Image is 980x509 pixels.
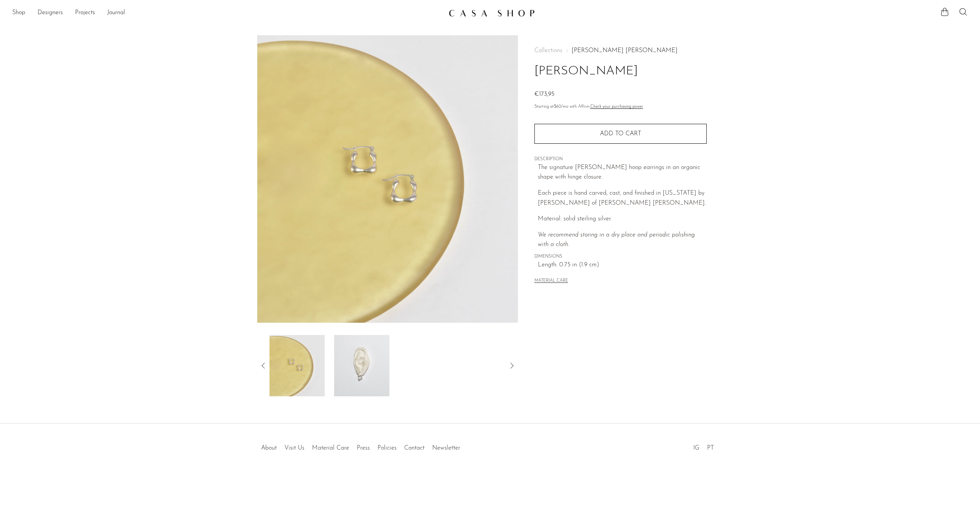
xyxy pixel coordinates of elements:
[334,335,390,396] img: Owen Earrings
[554,105,561,109] span: $60
[534,278,568,284] button: MATERIAL CARE
[538,232,695,248] i: We recommend storing in a dry place and periodic polishing with a cloth.
[357,445,370,451] a: Press
[269,335,325,396] img: Owen Earrings
[38,8,63,18] a: Designers
[534,124,707,144] button: Add to cart
[534,253,707,260] span: DIMENSIONS
[534,48,562,54] span: Collections
[534,103,707,110] p: Starting at /mo with Affirm.
[707,445,714,451] a: PT
[534,91,554,97] span: €173,95
[689,439,718,453] ul: Social Medias
[534,48,707,54] nav: Breadcrumbs
[538,189,707,208] p: Each piece is hand carved, cast, and finished in [US_STATE] by [PERSON_NAME] of [PERSON_NAME] [PE...
[312,445,349,451] a: Material Care
[12,7,443,20] ul: NEW HEADER MENU
[257,35,518,323] img: Owen Earrings
[12,8,25,18] a: Shop
[693,445,699,451] a: IG
[75,8,95,18] a: Projects
[572,48,678,54] a: [PERSON_NAME] [PERSON_NAME]
[377,445,397,451] a: Policies
[538,214,707,224] p: Material: solid sterling silver.
[534,156,707,163] span: DESCRIPTION
[257,439,464,453] ul: Quick links
[12,7,443,20] nav: Desktop navigation
[538,164,700,181] span: The signature [PERSON_NAME] hoop earrings in an organic shape with hinge closure.
[404,445,425,451] a: Contact
[534,62,707,81] h1: [PERSON_NAME]
[538,260,707,270] span: Length: 0.75 in (1.9 cm)
[590,105,643,109] a: Check your purchasing power - Learn more about Affirm Financing (opens in modal)
[284,445,304,451] a: Visit Us
[600,130,641,138] span: Add to cart
[107,8,125,18] a: Journal
[261,445,277,451] a: About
